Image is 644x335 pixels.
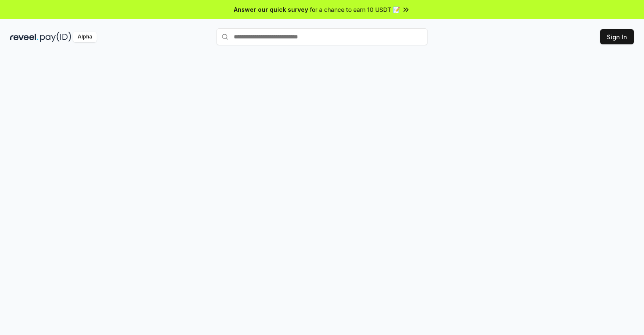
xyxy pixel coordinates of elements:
[600,29,634,44] button: Sign In
[40,32,71,42] img: pay_id
[234,5,308,14] span: Answer our quick survey
[73,32,97,42] div: Alpha
[310,5,400,14] span: for a chance to earn 10 USDT 📝
[10,32,38,42] img: reveel_dark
